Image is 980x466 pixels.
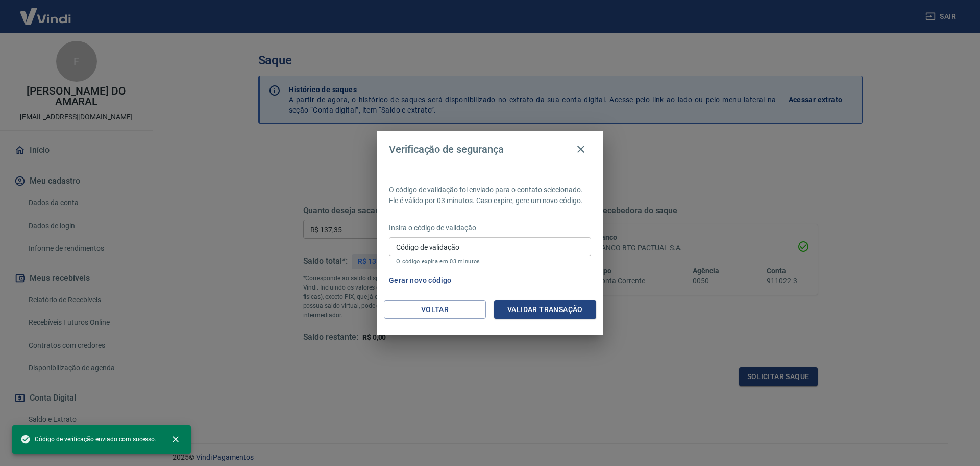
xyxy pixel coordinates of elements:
[389,223,591,233] p: Insira o código de validação
[20,434,156,445] span: Código de verificação enviado com sucesso.
[494,300,596,319] button: Validar transação
[389,185,591,206] p: O código de validação foi enviado para o contato selecionado. Ele é válido por 03 minutos. Caso e...
[164,428,187,451] button: close
[384,300,486,319] button: Voltar
[396,258,584,265] p: O código expira em 03 minutos.
[389,143,504,156] h4: Verificação de segurança
[385,271,456,290] button: Gerar novo código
